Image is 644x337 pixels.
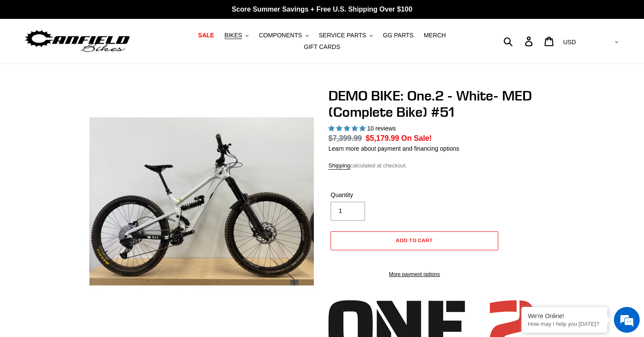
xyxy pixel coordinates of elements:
button: SERVICE PARTS [314,30,377,41]
a: Shipping [328,162,350,170]
button: COMPONENTS [255,30,313,41]
span: GIFT CARDS [304,43,340,51]
button: Add to cart [331,231,498,250]
span: 5.00 stars [328,125,367,132]
span: $5,179.99 [366,134,399,143]
span: SALE [198,32,214,39]
p: How may I help you today? [528,321,601,327]
a: GIFT CARDS [300,41,345,53]
a: Learn more about payment and financing options [328,145,459,152]
button: BIKES [220,30,253,41]
span: Add to cart [396,237,433,243]
span: On Sale! [401,133,432,144]
input: Search [508,32,530,51]
span: BIKES [224,32,242,39]
s: $7,399.99 [328,134,362,143]
div: We're Online! [528,313,601,319]
a: SALE [194,30,218,41]
span: GG PARTS [383,32,414,39]
img: Canfield Bikes [24,28,131,55]
a: More payment options [331,270,498,278]
span: 10 reviews [367,125,396,132]
a: MERCH [420,30,450,41]
span: SERVICE PARTS [319,32,366,39]
label: Quantity [331,191,412,200]
a: GG PARTS [379,30,418,41]
h1: DEMO BIKE: One.2 - White- MED (Complete Bike) #51 [328,88,556,121]
div: calculated at checkout. [328,161,556,170]
span: MERCH [424,32,446,39]
span: COMPONENTS [259,32,302,39]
